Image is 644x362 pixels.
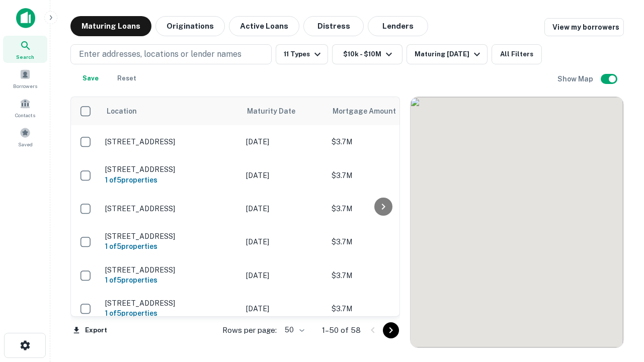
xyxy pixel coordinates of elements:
[303,16,364,36] button: Distress
[105,232,236,241] p: [STREET_ADDRESS]
[241,97,327,125] th: Maturity Date
[111,68,143,88] button: Reset
[332,136,432,147] p: $3.7M
[3,123,47,150] a: Saved
[383,322,399,338] button: Go to next page
[332,236,432,247] p: $3.7M
[247,105,308,117] span: Maturity Date
[155,16,225,36] button: Originations
[322,324,361,336] p: 1–50 of 58
[333,105,409,117] span: Mortgage Amount
[70,323,110,338] button: Export
[222,324,277,336] p: Rows per page:
[327,97,437,125] th: Mortgage Amount
[79,48,242,60] p: Enter addresses, locations or lender names
[105,137,236,146] p: [STREET_ADDRESS]
[411,97,623,347] div: 0 0
[3,36,47,63] a: Search
[332,203,432,214] p: $3.7M
[16,8,35,28] img: capitalize-icon.png
[332,170,432,181] p: $3.7M
[105,299,236,308] p: [STREET_ADDRESS]
[3,65,47,92] a: Borrowers
[3,94,47,121] a: Contacts
[13,82,37,90] span: Borrowers
[594,249,644,298] iframe: Chat Widget
[74,68,107,88] button: Save your search to get updates of matches that match your search criteria.
[70,16,151,36] button: Maturing Loans
[18,140,33,148] span: Saved
[368,16,428,36] button: Lenders
[246,170,321,181] p: [DATE]
[105,174,236,186] h6: 1 of 5 properties
[246,303,321,314] p: [DATE]
[105,308,236,319] h6: 1 of 5 properties
[332,303,432,314] p: $3.7M
[407,44,488,64] button: Maturing [DATE]
[105,241,236,252] h6: 1 of 5 properties
[16,53,34,61] span: Search
[100,97,241,125] th: Location
[557,73,595,84] h6: Show Map
[105,204,236,213] p: [STREET_ADDRESS]
[415,48,483,60] div: Maturing [DATE]
[105,165,236,174] p: [STREET_ADDRESS]
[105,275,236,286] h6: 1 of 5 properties
[106,105,137,117] span: Location
[246,236,321,247] p: [DATE]
[332,270,432,281] p: $3.7M
[332,44,403,64] button: $10k - $10M
[229,16,299,36] button: Active Loans
[492,44,542,64] button: All Filters
[246,203,321,214] p: [DATE]
[276,44,328,64] button: 11 Types
[246,136,321,147] p: [DATE]
[246,270,321,281] p: [DATE]
[544,18,624,36] a: View my borrowers
[105,265,236,275] p: [STREET_ADDRESS]
[70,44,272,64] button: Enter addresses, locations or lender names
[15,111,35,119] span: Contacts
[281,323,306,337] div: 50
